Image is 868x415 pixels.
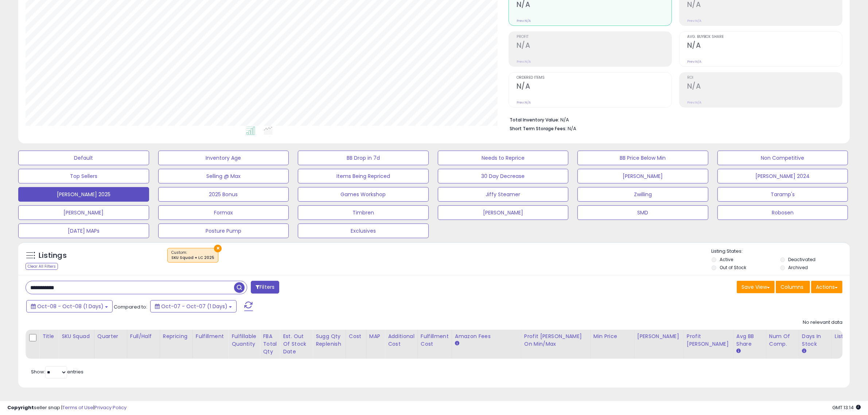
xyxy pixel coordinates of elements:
div: Fulfillment [196,333,225,340]
h2: N/A [687,0,842,10]
button: Save View [737,281,775,293]
span: Ordered Items [517,76,672,80]
th: CSV column name: cust_attr_8_SKU Squad [59,330,94,359]
button: Top Sellers [18,169,149,183]
span: Show: entries [31,368,83,375]
b: Short Term Storage Fees: [510,125,567,132]
strong: Copyright [7,404,34,411]
span: Profit [517,35,672,39]
button: SMD [577,205,708,220]
div: No relevant data [803,319,842,326]
button: Zwilling [577,187,708,202]
h5: Listings [39,251,67,261]
label: Out of Stock [720,264,746,271]
span: N/A [568,125,576,132]
span: Compared to: [114,303,147,310]
div: Clear All Filters [26,263,58,270]
small: Prev: N/A [517,100,531,105]
small: Prev: N/A [687,19,701,23]
button: Exclusives [298,224,429,238]
small: Prev: N/A [687,59,701,64]
small: Prev: N/A [517,59,531,64]
button: BB Drop in 7d [298,151,429,165]
div: Min Price [593,333,631,340]
th: The percentage added to the cost of goods (COGS) that forms the calculator for Min & Max prices. [521,330,590,359]
span: Oct-08 - Oct-08 (1 Days) [37,303,104,310]
div: Quarter [97,333,124,340]
th: CSV column name: cust_attr_9_Full/Half [127,330,160,359]
button: 2025 Bonus [158,187,289,202]
div: Est. Out Of Stock Date [283,333,310,356]
small: Prev: N/A [517,19,531,23]
button: Items Being Repriced [298,169,429,183]
div: Repricing [163,333,190,340]
button: Oct-08 - Oct-08 (1 Days) [26,300,113,313]
small: Prev: N/A [687,100,701,105]
div: Avg BB Share [736,333,763,348]
button: Inventory Age [158,151,289,165]
button: Formax [158,205,289,220]
small: Amazon Fees. [455,340,459,347]
a: Terms of Use [62,404,93,411]
small: Days In Stock. [802,348,806,354]
div: Fulfillable Quantity [231,333,257,348]
small: Avg BB Share. [736,348,741,354]
li: N/A [510,115,837,124]
button: [PERSON_NAME] [438,205,569,220]
a: Privacy Policy [94,404,126,411]
div: Title [42,333,55,340]
button: Games Workshop [298,187,429,202]
div: Full/Half [130,333,157,340]
div: SKU Squad = LC 2025 [171,255,214,260]
div: Cost [349,333,363,340]
th: Please note that this number is a calculation based on your required days of coverage and your ve... [313,330,346,359]
button: [PERSON_NAME] 2025 [18,187,149,202]
button: Needs to Reprice [438,151,569,165]
h2: N/A [517,41,672,51]
span: Custom: [171,250,214,261]
button: Columns [776,281,810,293]
label: Archived [789,264,808,271]
button: Taramp's [717,187,848,202]
div: Num of Comp. [769,333,796,348]
label: Deactivated [789,256,816,263]
div: Profit [PERSON_NAME] on Min/Max [524,333,587,348]
span: Avg. Buybox Share [687,35,842,39]
button: BB Price Below Min [577,151,708,165]
div: seller snap | | [7,404,126,411]
h2: N/A [687,41,842,51]
span: Oct-07 - Oct-07 (1 Days) [161,303,227,310]
button: [DATE] MAPs [18,224,149,238]
button: Jiffy Steamer [438,187,569,202]
div: Fulfillment Cost [421,333,449,348]
button: [PERSON_NAME] [577,169,708,183]
p: Listing States: [712,248,850,255]
div: Amazon Fees [455,333,518,340]
div: SKU Squad [62,333,91,340]
div: Profit [PERSON_NAME] [687,333,730,348]
div: Days In Stock [802,333,829,348]
div: FBA Total Qty [263,333,277,356]
h2: N/A [517,0,672,10]
button: Timbren [298,205,429,220]
button: Posture Pump [158,224,289,238]
button: Selling @ Max [158,169,289,183]
h2: N/A [687,82,842,92]
span: 2025-10-8 13:14 GMT [832,404,861,411]
button: Filters [251,281,279,294]
button: Default [18,151,149,165]
label: Active [720,256,733,263]
button: 30 Day Decrease [438,169,569,183]
h2: N/A [517,82,672,92]
div: Additional Cost [388,333,414,348]
div: [PERSON_NAME] [637,333,681,340]
b: Total Inventory Value: [510,117,559,123]
button: × [214,245,222,252]
div: Sugg Qty Replenish [316,333,343,348]
button: Non Competitive [717,151,848,165]
th: CSV column name: cust_attr_10_Quarter [94,330,127,359]
span: Columns [781,283,803,291]
button: Robosen [717,205,848,220]
div: MAP [369,333,382,340]
button: [PERSON_NAME] 2024 [717,169,848,183]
